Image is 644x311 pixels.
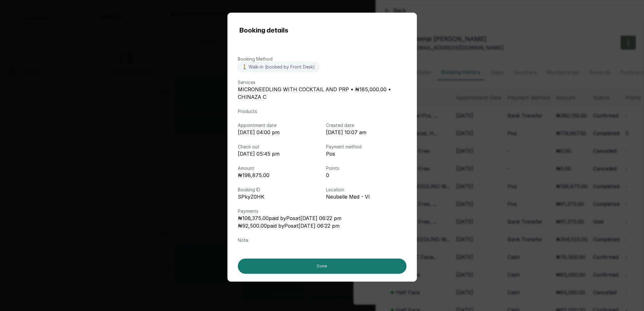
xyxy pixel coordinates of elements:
[326,150,406,158] p: Pos
[238,62,319,72] label: 🚶 Walk-in (booked by Front Desk)
[238,129,318,136] p: [DATE] 04:00 pm
[238,79,406,86] p: Services
[238,222,406,230] p: ₦92,500.00 paid by Pos at [DATE] 06:22 pm
[326,165,406,171] p: Points
[238,122,318,129] p: Appointment date
[326,193,406,200] p: Neubelle Med - VI
[238,214,406,222] p: ₦106,375.00 paid by Pos at [DATE] 06:22 pm
[238,259,406,274] button: Done
[326,122,406,129] p: Created date
[238,171,318,179] p: ₦198,875.00
[238,86,406,101] p: MICRONEEDLING WITH COCKTAIL AND PRP • ₦185,000.00 • CHINAZA C
[239,26,288,36] h1: Booking details
[326,144,406,150] p: Payment method
[238,193,318,200] p: SPkyZ0HK
[238,150,318,158] p: [DATE] 05:45 pm
[238,144,318,150] p: Check out
[326,187,406,193] p: Location
[238,208,406,214] p: Payments
[326,129,406,136] p: [DATE] 10:07 am
[326,171,406,179] p: 0
[238,165,318,171] p: Amount
[238,56,406,62] p: Booking Method
[238,187,318,193] p: Booking ID
[238,108,406,115] p: Products
[238,237,406,243] p: Note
